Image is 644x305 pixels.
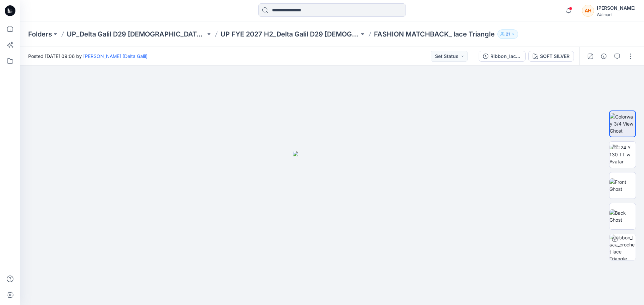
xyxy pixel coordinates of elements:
span: Posted [DATE] 09:06 by [28,53,148,60]
button: Ribbon_lace_crochet lace Triangle [479,51,526,62]
div: SOFT SILVER [540,53,570,60]
a: UP_Delta Galil D29 [DEMOGRAPHIC_DATA] NOBO Intimates [67,29,206,39]
button: 21 [497,29,518,39]
div: Ribbon_lace_crochet lace Triangle [490,53,521,60]
div: AH [582,5,594,17]
a: Folders [28,29,52,39]
button: Details [598,51,609,62]
img: Ribbon_lace_crochet lace Triangle SOFT SILVER [609,234,636,260]
p: 21 [506,30,510,38]
img: Colorway 3/4 View Ghost [610,113,635,134]
div: Walmart [597,12,636,17]
p: FASHION MATCHBACK_ lace Triangle [374,29,495,39]
img: Back Ghost [609,209,636,223]
img: 2024 Y 130 TT w Avatar [609,144,636,165]
img: Front Ghost [609,178,636,193]
button: SOFT SILVER [528,51,574,62]
a: UP FYE 2027 H2_Delta Galil D29 [DEMOGRAPHIC_DATA] NOBO Bras [220,29,359,39]
a: [PERSON_NAME] (Delta Galil) [83,53,148,59]
div: [PERSON_NAME] [597,4,636,12]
